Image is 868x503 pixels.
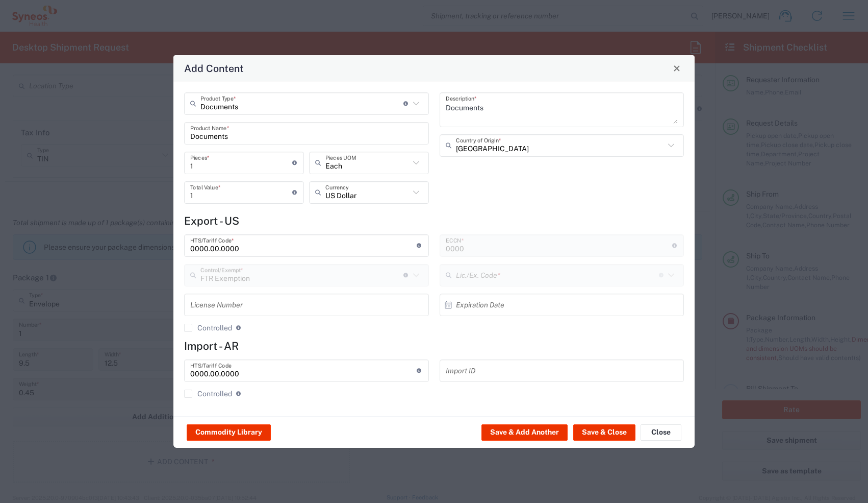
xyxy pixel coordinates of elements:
[184,214,684,227] h4: Export - US
[670,61,684,76] button: Close
[184,61,244,76] h4: Add Content
[641,424,681,441] button: Close
[184,340,684,352] h4: Import - AR
[481,424,568,441] button: Save & Add Another
[184,324,232,332] label: Controlled
[184,390,232,398] label: Controlled
[573,424,635,441] button: Save & Close
[187,424,271,441] button: Commodity Library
